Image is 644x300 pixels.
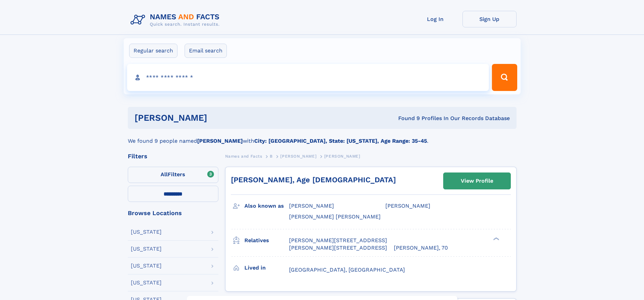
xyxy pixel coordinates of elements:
[270,152,273,160] a: B
[254,138,427,144] b: City: [GEOGRAPHIC_DATA], State: [US_STATE], Age Range: 35-45
[244,235,289,246] h3: Relatives
[324,154,360,159] span: [PERSON_NAME]
[161,171,168,178] span: All
[185,44,227,58] label: Email search
[131,229,162,235] div: [US_STATE]
[128,129,517,145] div: We found 9 people named with .
[289,203,334,209] span: [PERSON_NAME]
[197,138,243,144] b: [PERSON_NAME]
[461,173,493,189] div: View Profile
[127,64,489,91] input: search input
[289,237,387,244] a: [PERSON_NAME][STREET_ADDRESS]
[131,263,162,269] div: [US_STATE]
[244,262,289,274] h3: Lived in
[128,210,218,216] div: Browse Locations
[444,173,510,189] a: View Profile
[128,153,218,159] div: Filters
[231,176,396,184] a: [PERSON_NAME], Age [DEMOGRAPHIC_DATA]
[131,280,162,285] div: [US_STATE]
[394,244,448,252] a: [PERSON_NAME], 70
[131,246,162,252] div: [US_STATE]
[128,167,218,183] label: Filters
[129,44,177,58] label: Regular search
[135,114,303,122] h1: [PERSON_NAME]
[492,64,517,91] button: Search Button
[280,154,316,159] span: [PERSON_NAME]
[244,200,289,212] h3: Also known as
[289,244,387,252] a: [PERSON_NAME][STREET_ADDRESS]
[492,236,500,241] div: ❯
[225,152,262,160] a: Names and Facts
[303,115,510,122] div: Found 9 Profiles In Our Records Database
[385,203,430,209] span: [PERSON_NAME]
[289,267,405,273] span: [GEOGRAPHIC_DATA], [GEOGRAPHIC_DATA]
[462,11,517,27] a: Sign Up
[280,152,316,160] a: [PERSON_NAME]
[408,11,462,27] a: Log In
[270,154,273,159] span: B
[289,213,381,220] span: [PERSON_NAME] [PERSON_NAME]
[128,11,225,29] img: Logo Names and Facts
